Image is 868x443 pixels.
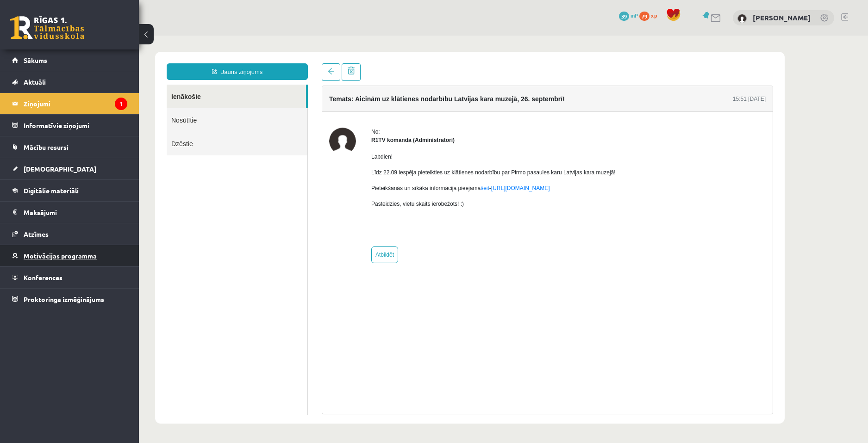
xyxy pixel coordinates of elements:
[190,92,217,119] img: R1TV komanda
[737,14,747,23] img: Kristaps Zomerfelds
[12,289,127,310] a: Proktoringa izmēģinājums
[232,211,259,228] a: Atbildēt
[190,60,426,67] h4: Temats: Aicinām uz klātienes nodarbību Latvijas kara muzejā, 26. septembrī!
[24,230,49,238] span: Atzīmes
[24,165,96,173] span: [DEMOGRAPHIC_DATA]
[12,93,127,114] a: Ziņojumi1
[10,16,84,39] a: Rīgas 1. Tālmācības vidusskola
[28,28,169,44] a: Jauns ziņojums
[24,202,127,223] legend: Maksājumi
[619,12,629,21] span: 39
[12,267,127,288] a: Konferences
[631,12,638,19] span: mP
[24,186,79,195] span: Digitālie materiāli
[24,56,47,64] span: Sākums
[12,71,127,92] a: Aktuāli
[232,101,316,108] strong: R1TV komanda (Administratori)
[12,223,127,245] a: Atzīmes
[594,59,627,68] div: 15:51 [DATE]
[12,245,127,266] a: Motivācijas programma
[24,143,69,151] span: Mācību resursi
[12,202,127,223] a: Maksājumi
[232,133,477,141] p: Līdz 22.09 iespēja pieteikties uz klātienes nodarbību par Pirmo pasaules karu Latvijas kara muzejā!
[753,13,811,22] a: [PERSON_NAME]
[28,49,167,73] a: Ienākošie
[24,295,104,303] span: Proktoringa izmēģinājums
[28,96,169,120] a: Dzēstie
[232,164,477,172] p: Pasteidzies, vietu skaits ierobežots! :)
[352,149,411,156] a: [URL][DOMAIN_NAME]
[24,115,127,136] legend: Informatīvie ziņojumi
[342,149,350,156] a: šeit
[12,158,127,179] a: [DEMOGRAPHIC_DATA]
[12,180,127,201] a: Digitālie materiāli
[232,148,477,157] p: Pieteikšanās un sīkāka informācija pieejama -
[24,93,127,114] legend: Ziņojumi
[12,136,127,158] a: Mācību resursi
[24,273,62,282] span: Konferences
[639,12,649,21] span: 79
[232,92,477,100] div: No:
[12,49,127,71] a: Sākums
[24,252,97,260] span: Motivācijas programma
[12,115,127,136] a: Informatīvie ziņojumi
[651,12,657,19] span: xp
[28,73,169,96] a: Nosūtītie
[115,98,127,110] i: 1
[24,78,46,86] span: Aktuāli
[232,117,477,125] p: Labdien!
[619,12,638,19] a: 39 mP
[639,12,662,19] a: 79 xp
